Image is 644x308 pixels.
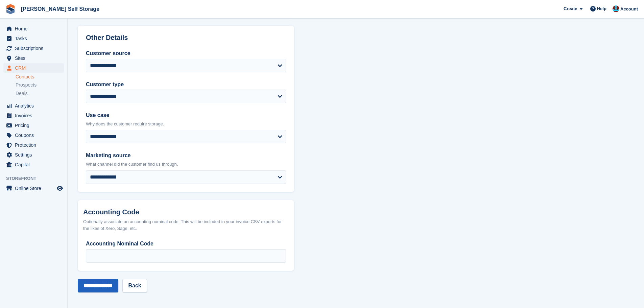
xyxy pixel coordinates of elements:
[86,240,286,248] label: Accounting Nominal Code
[3,63,64,73] a: menu
[83,208,289,216] h2: Accounting Code
[16,81,64,89] a: Prospects
[86,49,286,57] label: Customer source
[3,131,64,140] a: menu
[122,279,147,292] a: Back
[15,121,55,130] span: Pricing
[597,5,606,12] span: Help
[86,151,286,160] label: Marketing source
[3,101,64,111] a: menu
[15,44,55,53] span: Subscriptions
[16,90,28,97] span: Deals
[16,90,64,97] a: Deals
[620,6,638,13] span: Account
[15,53,55,63] span: Sites
[86,161,286,168] p: What channel did the customer find us through.
[86,34,286,42] h2: Other Details
[15,184,55,193] span: Online Store
[3,160,64,169] a: menu
[86,111,286,119] label: Use case
[16,74,64,80] a: Contacts
[564,5,577,12] span: Create
[3,34,64,43] a: menu
[86,80,286,89] label: Customer type
[3,121,64,130] a: menu
[16,82,37,88] span: Prospects
[15,131,55,140] span: Coupons
[86,121,286,127] p: Why does the customer require storage.
[3,24,64,33] a: menu
[18,3,102,15] a: [PERSON_NAME] Self Storage
[3,111,64,120] a: menu
[5,4,16,14] img: stora-icon-8386f47178a22dfd0bd8f6a31ec36ba5ce8667c1dd55bd0f319d3a0aa187defe.svg
[83,218,289,232] div: Optionally associate an accounting nominal code. This will be included in your invoice CSV export...
[15,101,55,111] span: Analytics
[15,63,55,73] span: CRM
[3,53,64,63] a: menu
[15,160,55,169] span: Capital
[15,140,55,150] span: Protection
[3,184,64,193] a: menu
[3,44,64,53] a: menu
[613,5,619,12] img: Dev Yildirim
[15,150,55,160] span: Settings
[6,175,67,182] span: Storefront
[15,34,55,43] span: Tasks
[15,24,55,33] span: Home
[3,140,64,150] a: menu
[3,150,64,160] a: menu
[15,111,55,120] span: Invoices
[56,184,64,192] a: Preview store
